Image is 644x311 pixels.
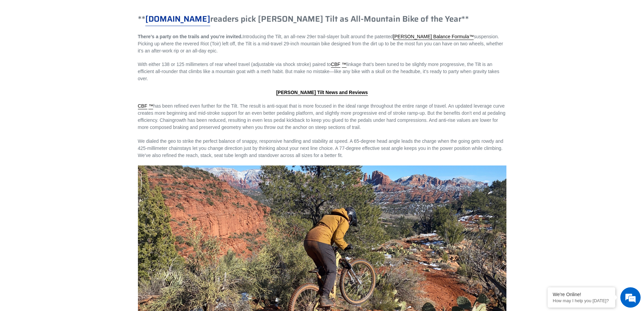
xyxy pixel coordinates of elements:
a: ™ [342,62,347,68]
textarea: Type your message and hit 'Enter' [3,185,129,208]
a: CBF [138,103,147,109]
span: With either 138 or 125 millimeters of rear wheel travel (adjustable via shock stroke) paired to l... [138,62,499,81]
span: We dialed the geo to strike the perfect balance of snappy, responsive handling and stability at s... [138,138,503,158]
span: [PERSON_NAME] Tilt News and Reviews [276,90,368,95]
div: Minimize live chat window [111,3,127,20]
div: Navigation go back [7,37,18,47]
strong: ** readers pick [PERSON_NAME] Tilt as All-Mountain Bike of the Year** [138,13,469,26]
span: Introducing the Tilt, an all-new 29er trail-slayer built around the patented suspension. Picking ... [138,34,503,53]
a: ™ [148,103,153,109]
span: has been refined even further for the Tilt. The result is anti-squat that is more focused in the ... [138,103,506,130]
a: [PERSON_NAME] Balance Formula™ [393,34,474,40]
a: [DOMAIN_NAME] [145,13,210,26]
a: [PERSON_NAME] Tilt News and Reviews [276,90,368,96]
p: How may I help you today? [553,298,610,303]
span: There’s a party on the trails and you’re invited. [138,34,243,39]
div: Chat with us now [45,38,124,47]
a: CBF [331,62,340,68]
img: d_696896380_company_1647369064580_696896380 [22,34,39,51]
span: We're online! [39,85,93,154]
div: We're Online! [553,292,610,297]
